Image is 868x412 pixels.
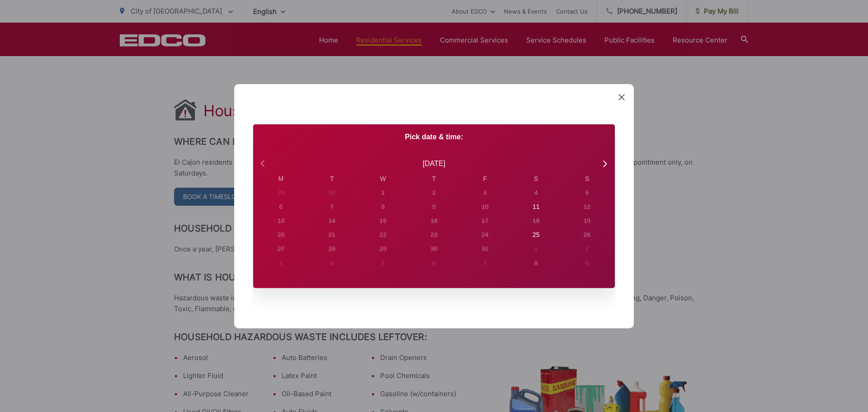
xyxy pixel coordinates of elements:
[328,216,335,226] div: 14
[533,230,540,240] div: 25
[481,216,489,226] div: 17
[584,216,591,226] div: 19
[561,174,613,183] div: S
[430,230,438,240] div: 23
[278,230,285,240] div: 20
[279,202,283,212] div: 6
[279,258,283,268] div: 3
[534,258,538,268] div: 8
[330,202,334,212] div: 7
[483,188,487,198] div: 3
[278,188,285,198] div: 29
[510,174,561,183] div: S
[330,258,334,268] div: 4
[483,258,487,268] div: 7
[278,216,285,226] div: 13
[585,258,589,268] div: 9
[432,258,436,268] div: 6
[459,174,510,183] div: F
[381,202,385,212] div: 8
[379,244,387,254] div: 29
[533,216,540,226] div: 18
[432,202,436,212] div: 9
[432,188,436,198] div: 2
[533,202,540,212] div: 11
[381,188,385,198] div: 1
[481,244,489,254] div: 31
[584,230,591,240] div: 26
[381,258,385,268] div: 5
[358,174,409,183] div: W
[253,131,615,142] p: Pick date & time:
[481,230,489,240] div: 24
[379,230,387,240] div: 22
[423,158,445,169] div: [DATE]
[481,202,489,212] div: 10
[328,188,335,198] div: 30
[278,244,285,254] div: 27
[307,174,358,183] div: T
[328,230,335,240] div: 21
[379,216,387,226] div: 15
[430,216,438,226] div: 16
[534,188,538,198] div: 4
[430,244,438,254] div: 30
[534,244,538,254] div: 1
[585,188,589,198] div: 5
[328,244,335,254] div: 28
[585,244,589,254] div: 2
[255,174,307,183] div: M
[409,174,460,183] div: T
[584,202,591,212] div: 12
